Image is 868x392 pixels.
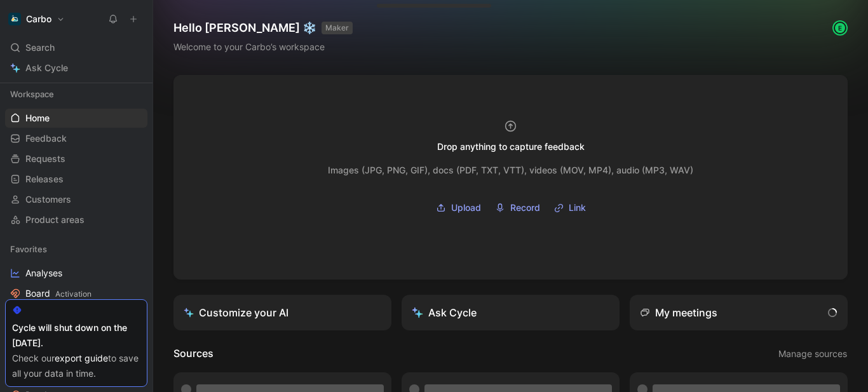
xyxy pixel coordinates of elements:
a: Releases [5,170,147,189]
div: E [834,22,846,34]
a: Product areas [5,210,147,229]
span: Home [25,112,50,125]
button: Upload [431,198,485,217]
button: Ask Cycle [402,295,620,330]
span: Favorites [10,243,47,255]
a: Customers [5,190,147,209]
a: Requests [5,149,147,168]
a: Ask Cycle [5,58,147,78]
a: BoardActivation [5,284,147,303]
span: Ask Cycle [25,60,68,76]
div: Search [5,38,147,57]
div: Cycle will shut down on the [DATE]. [12,320,140,351]
span: Activation [55,289,92,299]
a: export guide [55,353,108,363]
span: Search [25,40,55,55]
div: Drop anything to capture feedback [437,139,585,154]
button: Link [550,198,590,217]
div: Welcome to your Carbo’s workspace [173,39,353,55]
div: Workspace [5,84,147,104]
span: Releases [25,173,64,186]
div: Images (JPG, PNG, GIF), docs (PDF, TXT, VTT), videos (MOV, MP4), audio (MP3, WAV) [328,163,693,178]
button: CarboCarbo [5,10,68,28]
span: Analyses [25,267,62,280]
button: MAKER [322,22,353,34]
h1: Carbo [26,13,51,25]
div: Favorites [5,240,147,259]
div: Ask Cycle [412,305,477,320]
a: Analyses [5,264,147,283]
span: Product areas [25,213,85,226]
button: Manage sources [778,346,848,362]
span: Record [510,200,540,215]
a: Customize your AI [173,295,391,330]
button: Record [491,198,545,217]
div: Customize your AI [184,305,288,320]
a: Home [5,109,147,128]
div: My meetings [640,305,717,320]
span: Customers [25,193,71,206]
img: Carbo [8,13,21,25]
a: Feedback [5,129,147,148]
span: Feedback [25,132,67,145]
span: Manage sources [778,346,847,362]
h1: Hello [PERSON_NAME] ❄️ [173,20,353,36]
div: Check our to save all your data in time. [12,351,140,381]
span: Upload [451,200,481,215]
h2: Sources [173,346,214,362]
span: Workspace [10,88,54,100]
span: Requests [25,152,65,165]
span: Link [569,200,586,215]
span: Board [25,287,92,301]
